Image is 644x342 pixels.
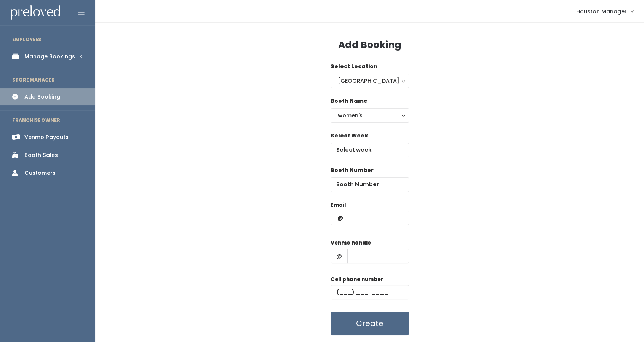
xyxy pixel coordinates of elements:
[24,133,69,141] div: Venmo Payouts
[331,276,384,283] label: Cell phone number
[331,97,368,105] label: Booth Name
[331,249,348,263] span: @
[569,3,641,19] a: Houston Manager
[331,312,409,335] button: Create
[24,151,58,159] div: Booth Sales
[24,93,60,101] div: Add Booking
[331,143,409,157] input: Select week
[24,169,56,177] div: Customers
[331,166,374,174] label: Booth Number
[331,74,409,88] button: [GEOGRAPHIC_DATA]
[331,201,346,209] label: Email
[331,62,377,70] label: Select Location
[331,132,368,140] label: Select Week
[331,285,409,299] input: (___) ___-____
[331,177,409,192] input: Booth Number
[331,108,409,123] button: women's
[576,7,627,16] span: Houston Manager
[338,77,402,85] div: [GEOGRAPHIC_DATA]
[338,40,401,50] h3: Add Booking
[24,53,75,61] div: Manage Bookings
[331,239,371,247] label: Venmo handle
[11,5,60,20] img: preloved logo
[338,111,402,120] div: women's
[331,211,409,225] input: @ .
